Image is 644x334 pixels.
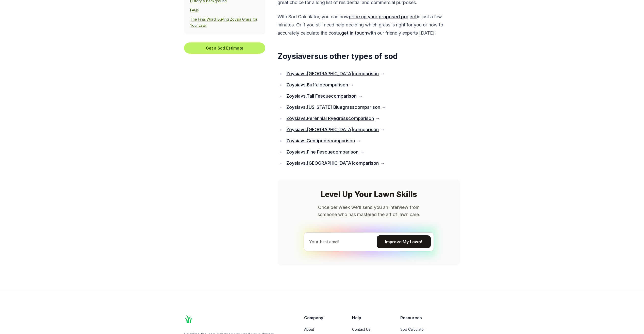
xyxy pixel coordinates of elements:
p: Help [352,315,388,321]
h2: Level Up Your Lawn Skills [284,190,454,199]
p: Once per week we'll send you an interview from someone who has mastered the art of lawn care. [312,204,426,218]
li: → [285,148,459,156]
a: Zoysiavs.Fine Fescuecomparison [286,149,358,155]
a: get in touch [341,30,367,36]
a: The Final Word: Buying Zoysia Grass for Your Lawn [190,17,257,28]
a: Sod Calculator [400,327,460,332]
li: → [285,159,459,167]
a: Zoysiavs.[GEOGRAPHIC_DATA]comparison [286,127,379,132]
li: → [285,137,459,145]
a: Zoysiavs.Buffalocomparison [286,82,348,87]
li: → [285,92,459,100]
p: With Sod Calculator, you can now in just a few minutes. Or if you still need help deciding which ... [277,13,459,37]
li: → [285,81,459,89]
li: → [285,70,459,78]
a: Zoysiavs.Tall Fescuecomparison [286,93,357,99]
p: Resources [400,315,460,321]
li: → [285,126,459,134]
a: Zoysiavs.Centipedecomparison [286,138,355,143]
a: About [304,327,340,332]
p: Company [304,315,340,321]
input: Your best email [304,232,434,251]
li: → [285,103,459,111]
button: Get a Sod Estimate [184,42,265,54]
a: Zoysiavs.[US_STATE] Bluegrasscomparison [286,104,380,110]
a: Zoysiavs.[GEOGRAPHIC_DATA]comparison [286,160,379,166]
h2: Zoysia versus other types of sod [277,51,459,62]
button: Improve My Lawn! [377,235,431,248]
a: Contact Us [352,327,388,332]
a: FAQs [190,8,199,12]
a: Zoysiavs.Perennial Ryegrasscomparison [286,116,374,121]
li: → [285,114,459,123]
a: Zoysiavs.[GEOGRAPHIC_DATA]comparison [286,71,379,76]
a: price up your proposed project [349,14,417,19]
